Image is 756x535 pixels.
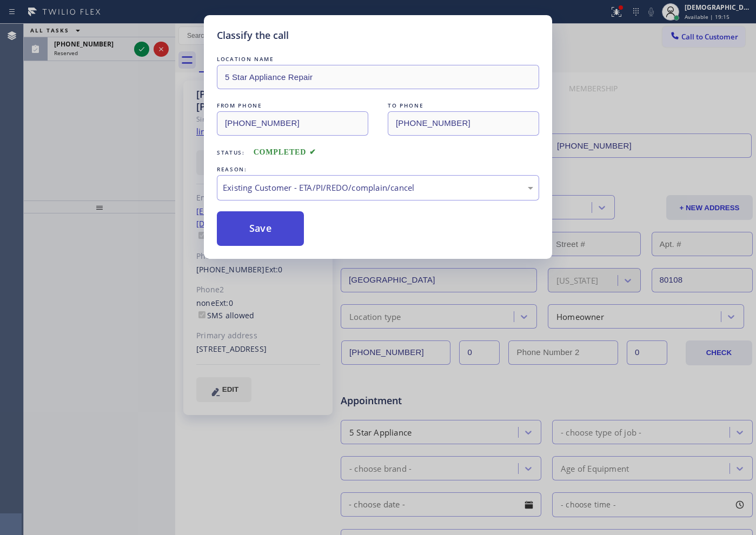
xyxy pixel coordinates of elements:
div: FROM PHONE [217,100,368,111]
input: From phone [217,111,368,136]
div: LOCATION NAME [217,54,539,65]
button: Save [217,211,304,246]
div: TO PHONE [388,100,539,111]
span: Status: [217,149,245,156]
div: Existing Customer - ETA/PI/REDO/complain/cancel [223,182,533,194]
div: REASON: [217,164,539,175]
h5: Classify the call [217,28,289,43]
input: To phone [388,111,539,136]
span: COMPLETED [254,148,316,156]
